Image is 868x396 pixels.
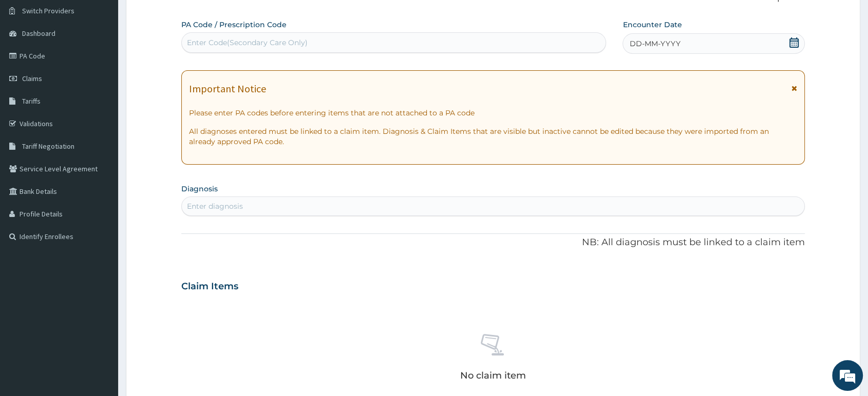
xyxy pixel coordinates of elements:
span: Tariff Negotiation [22,142,74,151]
div: Enter diagnosis [187,201,243,211]
img: d_794563401_company_1708531726252_794563401 [19,51,42,77]
span: We're online! [60,129,142,233]
div: Chat with us now [53,57,173,71]
p: No claim item [460,370,526,381]
span: Switch Providers [22,6,74,15]
span: Tariffs [22,96,41,106]
span: Claims [22,74,42,83]
h1: Important Notice [189,83,266,94]
label: Diagnosis [181,184,218,194]
textarea: Type your message and hit 'Enter' [5,280,196,316]
span: Dashboard [22,29,55,38]
h3: Claim Items [181,281,238,292]
label: Encounter Date [622,19,682,30]
span: DD-MM-YYYY [629,38,680,49]
div: Minimize live chat window [168,5,193,30]
label: PA Code / Prescription Code [181,19,287,30]
p: Please enter PA codes before entering items that are not attached to a PA code [189,108,797,118]
p: NB: All diagnosis must be linked to a claim item [181,236,805,249]
p: All diagnoses entered must be linked to a claim item. Diagnosis & Claim Items that are visible bu... [189,126,797,147]
div: Enter Code(Secondary Care Only) [187,37,308,48]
